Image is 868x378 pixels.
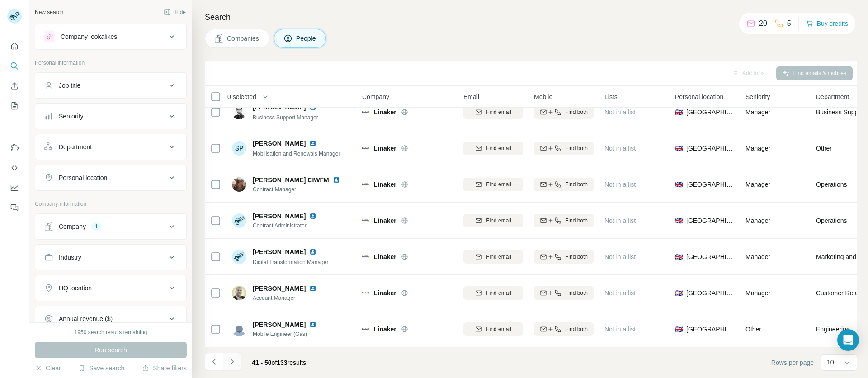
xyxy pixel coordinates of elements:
[374,325,396,334] span: Linaker
[362,92,389,101] span: Company
[534,92,552,101] span: Mobile
[816,108,866,117] span: Business Support
[745,289,770,297] span: Manager
[61,32,117,41] div: Company lookalikes
[362,326,369,333] img: Logo of Linaker
[253,259,328,265] span: Digital Transformation Manager
[35,8,63,16] div: New search
[374,288,396,298] span: Linaker
[686,216,735,225] span: [GEOGRAPHIC_DATA]
[7,98,22,114] button: My lists
[205,11,857,24] h4: Search
[362,253,369,260] img: Logo of Linaker
[277,359,287,366] span: 133
[333,176,340,184] img: LinkedIn logo
[463,105,523,119] button: Find email
[374,216,396,225] span: Linaker
[806,17,848,30] button: Buy credits
[827,358,834,367] p: 10
[59,283,92,293] div: HQ location
[59,173,107,182] div: Personal location
[309,285,316,292] img: LinkedIn logo
[7,140,22,156] button: Use Surfe on LinkedIn
[604,92,618,101] span: Lists
[35,75,186,96] button: Job title
[374,180,396,189] span: Linaker
[686,325,735,334] span: [GEOGRAPHIC_DATA]
[745,181,770,188] span: Manager
[745,217,770,224] span: Manager
[253,212,306,221] span: [PERSON_NAME]
[816,180,847,189] span: Operations
[309,248,316,255] img: LinkedIn logo
[253,185,351,194] span: Contract Manager
[253,320,306,329] span: [PERSON_NAME]
[816,325,850,334] span: Engineering
[486,180,511,189] span: Find email
[604,217,636,224] span: Not in a list
[463,178,523,191] button: Find email
[35,364,61,373] button: Clear
[745,326,761,333] span: Other
[232,141,246,156] div: SP
[59,112,83,121] div: Seniority
[686,288,735,298] span: [GEOGRAPHIC_DATA]
[362,217,369,224] img: Logo of Linaker
[486,253,511,261] span: Find email
[374,252,396,261] span: Linaker
[463,92,479,101] span: Email
[35,167,186,189] button: Personal location
[816,144,832,153] span: Other
[463,214,523,227] button: Find email
[534,105,594,119] button: Find both
[604,289,636,297] span: Not in a list
[486,144,511,152] span: Find email
[227,34,260,43] span: Companies
[223,353,241,371] button: Navigate to next page
[35,26,186,47] button: Company lookalikes
[771,358,814,367] span: Rows per page
[816,92,849,101] span: Department
[486,217,511,225] span: Find email
[7,199,22,216] button: Feedback
[7,78,22,94] button: Enrich CSV
[675,144,683,153] span: 🇬🇧
[604,181,636,188] span: Not in a list
[675,216,683,225] span: 🇬🇧
[35,200,187,208] p: Company information
[534,322,594,336] button: Find both
[157,5,192,19] button: Hide
[675,108,683,117] span: 🇬🇧
[675,180,683,189] span: 🇬🇧
[486,108,511,116] span: Find email
[675,288,683,298] span: 🇬🇧
[463,322,523,336] button: Find email
[604,326,636,333] span: Not in a list
[253,175,329,184] span: [PERSON_NAME] CIWFM
[565,289,588,297] span: Find both
[253,247,306,256] span: [PERSON_NAME]
[205,353,223,371] button: Navigate to previous page
[7,160,22,176] button: Use Surfe API
[232,213,246,228] img: Avatar
[59,81,80,90] div: Job title
[296,34,317,43] span: People
[486,289,511,297] span: Find email
[686,108,735,117] span: [GEOGRAPHIC_DATA]
[486,325,511,333] span: Find email
[565,144,588,152] span: Find both
[759,18,767,29] p: 20
[816,216,847,225] span: Operations
[675,92,723,101] span: Personal location
[604,109,636,116] span: Not in a list
[686,180,735,189] span: [GEOGRAPHIC_DATA]
[59,253,81,262] div: Industry
[534,178,594,191] button: Find both
[787,18,791,29] p: 5
[309,213,316,220] img: LinkedIn logo
[534,286,594,300] button: Find both
[91,222,102,231] div: 1
[253,114,318,121] span: Business Support Manager
[463,142,523,155] button: Find email
[374,144,396,153] span: Linaker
